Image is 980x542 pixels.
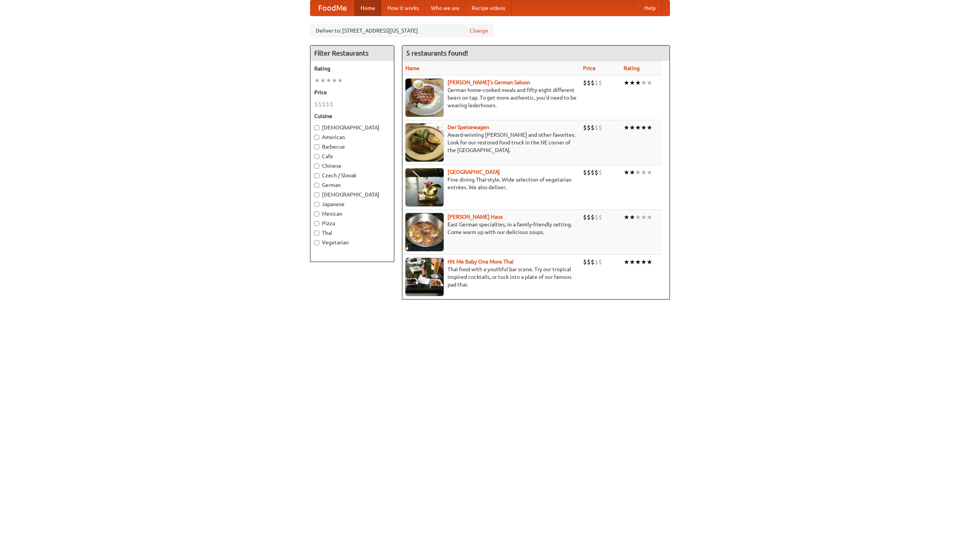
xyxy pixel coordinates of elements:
li: ★ [337,76,343,85]
h4: Filter Restaurants [310,46,394,61]
input: American [314,135,319,140]
li: $ [591,213,595,221]
li: $ [583,258,587,266]
img: esthers.jpg [405,79,444,117]
a: Hit Me Baby One More Thai [448,259,514,265]
label: Barbecue [314,143,390,151]
ng-pluralize: 5 restaurants found! [406,49,468,57]
li: $ [322,100,326,108]
li: ★ [635,79,641,87]
a: Price [583,65,596,71]
li: $ [587,123,591,132]
a: Who we are [425,0,465,16]
li: $ [318,100,322,108]
li: ★ [635,258,641,266]
li: ★ [647,123,652,132]
label: Cafe [314,152,390,160]
li: $ [587,168,591,177]
li: ★ [332,76,337,85]
li: ★ [624,213,629,221]
a: [PERSON_NAME]'s German Saloon [448,79,530,85]
input: Pizza [314,221,319,226]
img: kohlhaus.jpg [405,213,444,251]
li: $ [598,213,602,221]
li: ★ [647,258,652,266]
p: East German specialties, in a family-friendly setting. Come warm up with our delicious soups. [405,221,577,236]
li: ★ [647,213,652,221]
label: [DEMOGRAPHIC_DATA] [314,191,390,198]
label: Japanese [314,200,390,208]
p: Award-winning [PERSON_NAME] and other favorites. Look for our restored food truck in the NE corne... [405,131,577,154]
li: $ [598,123,602,132]
li: ★ [624,79,629,87]
li: ★ [624,168,629,177]
li: ★ [320,76,326,85]
li: ★ [326,76,332,85]
label: Czech / Slovak [314,172,390,179]
li: $ [591,168,595,177]
li: ★ [635,213,641,221]
a: [GEOGRAPHIC_DATA] [448,169,500,175]
input: [DEMOGRAPHIC_DATA] [314,192,319,197]
img: speisewagen.jpg [405,123,444,162]
li: $ [595,79,598,87]
label: [DEMOGRAPHIC_DATA] [314,124,390,131]
li: ★ [629,123,635,132]
li: ★ [624,258,629,266]
li: ★ [641,123,647,132]
div: Deliver to: [STREET_ADDRESS][US_STATE] [310,24,494,38]
li: ★ [647,168,652,177]
a: Der Speisewagen [448,124,489,130]
li: ★ [629,79,635,87]
a: Home [354,0,381,16]
li: $ [583,123,587,132]
li: ★ [641,213,647,221]
li: ★ [624,123,629,132]
a: Name [405,65,420,71]
li: ★ [647,79,652,87]
input: Japanese [314,202,319,207]
li: $ [591,258,595,266]
li: $ [591,79,595,87]
label: Vegetarian [314,239,390,246]
input: Mexican [314,211,319,216]
li: $ [314,100,318,108]
li: ★ [635,168,641,177]
li: $ [587,258,591,266]
img: satay.jpg [405,168,444,206]
li: $ [598,79,602,87]
h5: Rating [314,65,390,72]
img: babythai.jpg [405,258,444,296]
li: $ [583,79,587,87]
a: FoodMe [310,0,354,16]
input: Vegetarian [314,240,319,245]
li: ★ [641,79,647,87]
li: ★ [629,258,635,266]
a: Help [638,0,662,16]
li: $ [591,123,595,132]
li: $ [587,79,591,87]
li: $ [583,213,587,221]
a: Rating [624,65,640,71]
input: [DEMOGRAPHIC_DATA] [314,125,319,130]
input: Cafe [314,154,319,159]
li: $ [595,123,598,132]
li: $ [330,100,333,108]
label: Pizza [314,219,390,227]
li: $ [583,168,587,177]
li: ★ [629,168,635,177]
input: Chinese [314,164,319,169]
li: ★ [635,123,641,132]
li: $ [595,168,598,177]
li: ★ [314,76,320,85]
h5: Price [314,88,390,96]
li: $ [326,100,330,108]
li: ★ [641,258,647,266]
h5: Cuisine [314,112,390,120]
li: $ [587,213,591,221]
b: [PERSON_NAME] Haus [448,214,503,220]
a: Change [470,27,488,34]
